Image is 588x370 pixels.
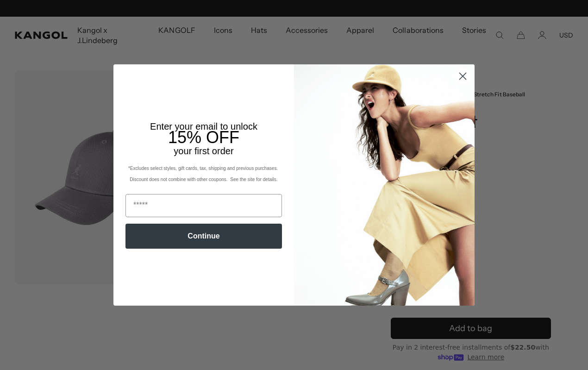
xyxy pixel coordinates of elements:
[174,146,233,156] span: your first order
[125,224,282,249] button: Continue
[125,194,282,217] input: Email
[168,128,239,147] span: 15% OFF
[294,64,475,305] img: 93be19ad-e773-4382-80b9-c9d740c9197f.jpeg
[150,121,257,132] span: Enter your email to unlock
[128,166,279,182] span: *Excludes select styles, gift cards, tax, shipping and previous purchases. Discount does not comb...
[455,68,471,84] button: Close dialog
